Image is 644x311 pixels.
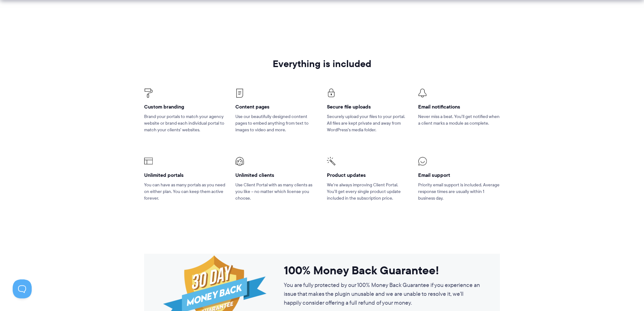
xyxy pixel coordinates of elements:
[327,182,409,202] p: We’re always improving Client Portal. You’ll get every single product update included in the subs...
[327,89,335,97] img: Client Portal Icons
[144,89,153,98] img: Client Portal Icons
[235,172,317,178] h4: Unlimited clients
[327,103,409,110] h4: Secure file uploads
[144,103,226,110] h4: Custom branding
[327,157,335,165] img: Client Portal Icons
[13,279,32,298] iframe: Toggle Customer Support
[327,113,409,133] p: Securely upload your files to your portal. All files are kept private and away from WordPress’s m...
[235,182,317,202] p: Use Client Portal with as many clients as you like – no matter which license you choose.
[235,103,317,110] h4: Content pages
[418,103,500,110] h4: Email notifications
[144,59,500,69] h2: Everything is included
[144,182,226,202] p: You can have as many portals as you need on either plan. You can keep them active forever.
[418,157,427,165] img: Client Portal Icons
[235,157,244,166] img: Client Portal Icons
[418,89,427,97] img: Client Portal Icon
[284,263,481,277] h3: 100% Money Back Guarantee!
[235,89,244,98] img: Client Portal Icons
[327,172,409,178] h4: Product updates
[144,113,226,133] p: Brand your portals to match your agency website or brand each individual portal to match your cli...
[144,157,153,165] img: Client Portal Icons
[284,281,481,307] p: You are fully protected by our 100% Money Back Guarantee if you experience an issue that makes th...
[418,182,500,202] p: Priority email support is included. Average response times are usually within 1 business day.
[418,113,500,127] p: Never miss a beat. You’ll get notified when a client marks a module as complete.
[418,172,500,178] h4: Email support
[144,172,226,178] h4: Unlimited portals
[235,113,317,133] p: Use our beautifully designed content pages to embed anything from text to images to video and more.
